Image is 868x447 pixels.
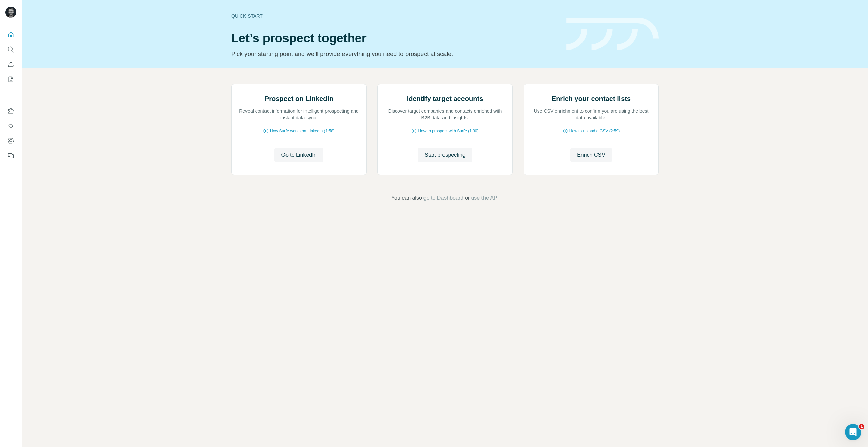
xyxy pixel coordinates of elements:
[407,94,484,103] h2: Identify target accounts
[425,151,466,159] span: Start prospecting
[5,135,16,147] button: Dashboard
[270,128,335,134] span: How Surfe works on LinkedIn (1:58)
[570,148,612,162] button: Enrich CSV
[5,105,16,117] button: Use Surfe on LinkedIn
[5,120,16,132] button: Use Surfe API
[471,194,499,202] button: use the API
[569,128,620,134] span: How to upload a CSV (2:59)
[531,108,652,121] p: Use CSV enrichment to confirm you are using the best data available.
[552,94,631,103] h2: Enrich your contact lists
[274,148,323,162] button: Go to LinkedIn
[5,58,16,71] button: Enrich CSV
[5,150,16,162] button: Feedback
[845,424,861,440] iframe: Intercom live chat
[281,151,316,159] span: Go to LinkedIn
[566,18,659,51] img: banner
[238,108,359,121] p: Reveal contact information for intelligent prospecting and instant data sync.
[391,194,422,202] span: You can also
[231,13,558,19] div: Quick start
[384,108,506,121] p: Discover target companies and contacts enriched with B2B data and insights.
[423,194,463,202] button: go to Dashboard
[465,194,470,202] span: or
[418,128,478,134] span: How to prospect with Surfe (1:30)
[231,49,558,59] p: Pick your starting point and we’ll provide everything you need to prospect at scale.
[264,94,333,103] h2: Prospect on LinkedIn
[5,43,16,56] button: Search
[231,32,558,45] h1: Let’s prospect together
[418,148,472,162] button: Start prospecting
[577,151,605,159] span: Enrich CSV
[5,7,16,18] img: Avatar
[5,73,16,85] button: My lists
[859,424,864,429] span: 1
[5,28,16,41] button: Quick start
